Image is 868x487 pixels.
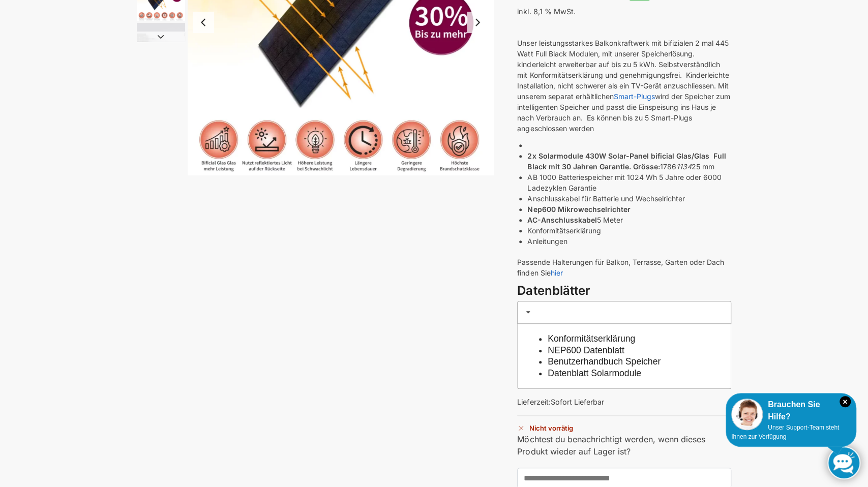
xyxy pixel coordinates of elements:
[517,257,731,278] p: Passende Halterungen für Balkon, Terrasse, Garten oder Dach finden Sie
[517,433,731,458] p: Möchtest du benachrichtigt werden, wenn dieses Produkt wieder auf Lager ist?
[550,398,604,406] span: Sofort Lieferbar
[527,215,731,225] li: 5 Meter
[527,236,731,247] li: Anleitungen
[467,12,488,33] button: Next slide
[517,7,575,16] span: inkl. 8,1 % MwSt.
[517,415,731,433] p: Nicht vorrätig
[550,268,562,277] a: hier
[517,38,731,134] p: Unser leistungsstarkes Balkonkraftwerk mit bifizialen 2 mal 445 Watt Full Black Modulen, mit unse...
[548,356,661,367] a: Benutzerhandbuch Speicher
[731,399,763,430] img: Customer service
[517,398,604,406] span: Lieferzeit:
[548,333,635,344] a: Konformitätserklärung
[548,345,624,355] a: NEP600 Datenblatt
[527,216,596,224] strong: AC-Anschlusskabel
[731,424,839,440] span: Unser Support-Team steht Ihnen zur Verfügung
[660,162,714,171] span: 1786 25 mm
[676,162,691,171] em: 1134
[134,22,185,73] li: 4 / 7
[137,32,185,42] button: Next slide
[613,92,654,101] a: Smart-Plugs
[527,172,731,193] li: AB 1000 Batteriespeicher mit 1024 Wh 5 Jahre oder 6000 Ladezyklen Garantie
[137,23,185,72] img: 1 (3)
[193,12,214,33] button: Previous slide
[527,151,726,171] strong: 2x Solarmodule 430W Solar-Panel bificial Glas/Glas Full Black mit 30 Jahren Garantie. Grösse:
[527,193,731,204] li: Anschlusskabel für Batterie und Wechselrichter
[731,399,851,423] div: Brauchen Sie Hilfe?
[517,282,731,300] h3: Datenblätter
[527,205,630,214] strong: Nep600 Mikrowechselrichter
[527,225,731,236] li: Konformitätserklärung
[548,368,641,378] a: Datenblatt Solarmodule
[840,396,851,407] i: Schließen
